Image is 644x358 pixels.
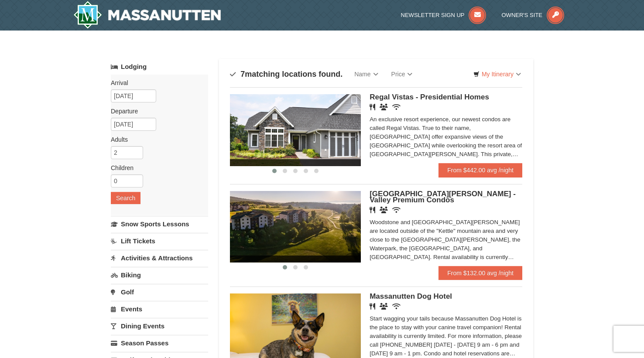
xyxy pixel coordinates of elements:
i: Banquet Facilities [380,104,388,110]
a: Biking [111,267,208,283]
a: Lift Tickets [111,233,208,249]
a: Events [111,301,208,317]
i: Banquet Facilities [380,207,388,213]
a: My Itinerary [468,68,527,81]
span: Massanutten Dog Hotel [370,292,452,300]
div: Woodstone and [GEOGRAPHIC_DATA][PERSON_NAME] are located outside of the "Kettle" mountain area an... [370,218,522,262]
a: Name [348,65,384,83]
i: Restaurant [370,207,375,213]
a: Season Passes [111,335,208,351]
a: Activities & Attractions [111,250,208,266]
i: Banquet Facilities [380,303,388,310]
a: Dining Events [111,318,208,334]
a: Massanutten Resort [73,1,221,29]
label: Adults [111,135,202,144]
i: Wireless Internet (free) [392,104,401,110]
a: Price [385,65,419,83]
div: Start wagging your tails because Massanutten Dog Hotel is the place to stay with your canine trav... [370,314,522,358]
a: Owner's Site [502,12,565,18]
button: Search [111,192,140,204]
a: Snow Sports Lessons [111,216,208,232]
label: Departure [111,107,202,116]
span: [GEOGRAPHIC_DATA][PERSON_NAME] - Valley Premium Condos [370,190,516,204]
label: Arrival [111,78,202,87]
a: Lodging [111,59,208,75]
img: Massanutten Resort Logo [73,1,221,29]
a: From $132.00 avg /night [438,266,522,280]
i: Restaurant [370,303,375,310]
i: Wireless Internet (free) [392,207,401,213]
div: An exclusive resort experience, our newest condos are called Regal Vistas. True to their name, [G... [370,115,522,159]
i: Restaurant [370,104,375,110]
span: Regal Vistas - Presidential Homes [370,93,489,101]
span: Owner's Site [502,12,543,18]
label: Children [111,164,202,172]
a: Golf [111,284,208,300]
a: From $442.00 avg /night [438,163,522,177]
a: Newsletter Sign Up [401,12,486,18]
span: Newsletter Sign Up [401,12,465,18]
i: Wireless Internet (free) [392,303,401,310]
